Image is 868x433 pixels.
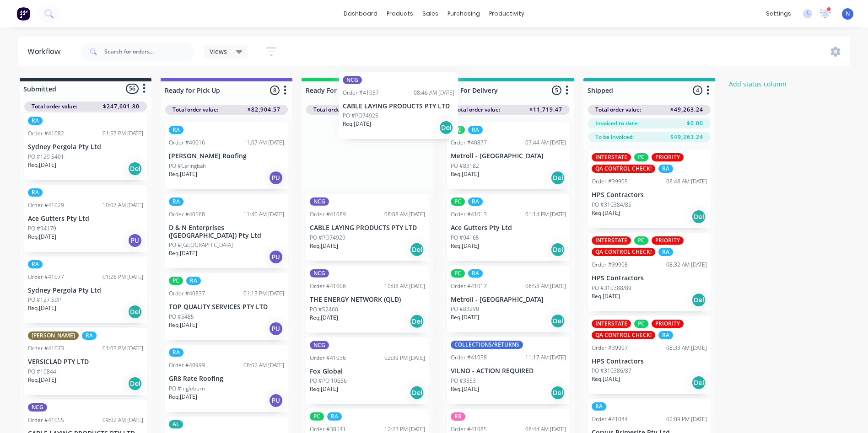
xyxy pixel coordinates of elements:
[32,102,77,111] span: Total order value:
[270,86,280,95] span: 8
[126,84,139,93] span: 56
[408,86,421,95] span: 12
[846,10,850,18] span: N
[454,106,500,114] span: Total order value:
[687,119,703,128] span: $0.00
[388,106,421,114] span: $59,448.12
[670,133,703,141] span: $49,263.24
[443,7,485,21] div: purchasing
[173,106,218,114] span: Total order value:
[595,119,639,128] span: Invoiced to date:
[165,86,255,95] input: Enter column name…
[248,106,280,114] span: $82,904.57
[339,7,382,21] a: dashboard
[670,106,703,114] span: $49,263.24
[103,102,140,111] span: $247,601.80
[447,86,537,95] input: Enter column name…
[382,7,418,21] div: products
[485,7,529,21] div: productivity
[693,86,702,95] span: 4
[16,7,30,21] img: Factory
[27,46,65,57] div: Workflow
[22,84,56,94] div: Submitted
[313,106,359,114] span: Total order value:
[588,86,678,95] input: Enter column name…
[595,106,641,114] span: Total order value:
[210,47,227,56] span: Views
[418,7,443,21] div: sales
[552,86,561,95] span: 5
[306,86,396,95] input: Enter column name…
[724,78,792,90] button: Add status column
[529,106,562,114] span: $11,719.47
[104,43,195,61] input: Search for orders...
[595,133,634,141] span: To be invoiced:
[761,7,796,21] div: settings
